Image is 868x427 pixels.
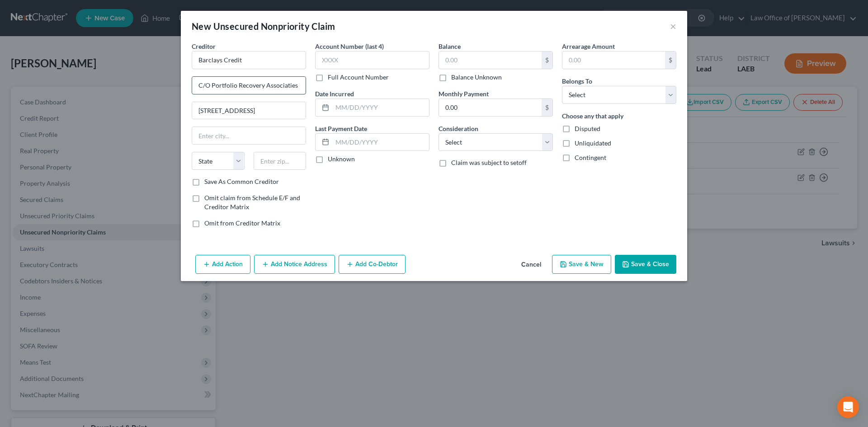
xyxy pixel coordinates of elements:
div: Open Intercom Messenger [837,396,859,418]
label: Balance [439,42,461,51]
input: MM/DD/YYYY [332,99,429,116]
input: 0.00 [439,52,542,69]
button: Add Co-Debtor [339,255,406,274]
label: Balance Unknown [451,73,502,82]
input: XXXX [315,51,429,69]
label: Unknown [328,155,355,164]
label: Save As Common Creditor [204,177,279,186]
label: Consideration [439,124,478,133]
input: Enter address... [192,77,306,94]
div: New Unsecured Nonpriority Claim [192,20,335,33]
label: Arrearage Amount [562,42,615,51]
span: Belongs To [562,77,592,85]
label: Last Payment Date [315,124,367,133]
label: Full Account Number [328,73,389,82]
button: Save & Close [615,255,676,274]
span: Creditor [192,42,216,50]
input: Apt, Suite, etc... [192,102,306,119]
button: × [670,21,676,32]
button: Save & New [552,255,611,274]
span: Omit claim from Schedule E/F and Creditor Matrix [204,194,300,211]
span: Unliquidated [575,139,611,147]
button: Add Notice Address [254,255,335,274]
div: $ [542,99,552,116]
label: Choose any that apply [562,111,623,121]
input: 0.00 [562,52,665,69]
label: Monthly Payment [439,89,489,99]
span: Disputed [575,125,600,132]
label: Date Incurred [315,89,354,99]
input: Enter zip... [254,152,307,170]
span: Omit from Creditor Matrix [204,219,280,227]
input: 0.00 [439,99,542,116]
input: Enter city... [192,127,306,144]
button: Add Action [195,255,250,274]
input: Search creditor by name... [192,51,306,69]
span: Claim was subject to setoff [451,159,527,166]
button: Cancel [514,256,548,274]
span: Contingent [575,154,606,161]
div: $ [542,52,552,69]
label: Account Number (last 4) [315,42,384,51]
div: $ [665,52,676,69]
input: MM/DD/YYYY [332,134,429,151]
